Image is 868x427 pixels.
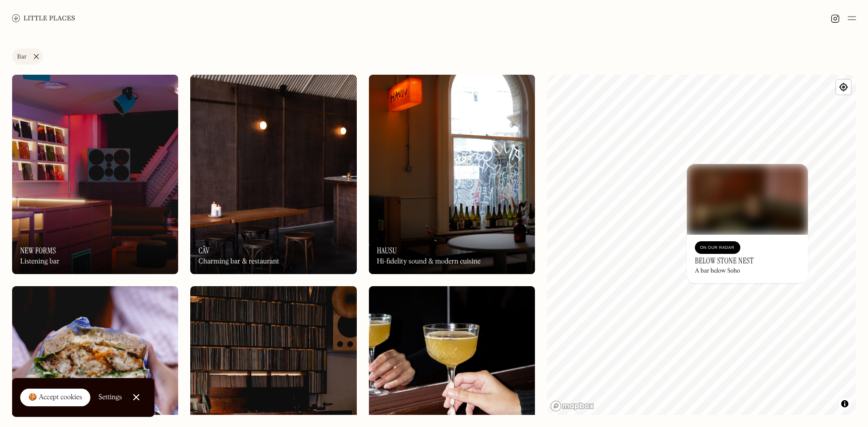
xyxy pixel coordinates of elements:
[687,164,808,283] a: Below Stone NestBelow Stone NestOn Our RadarBelow Stone NestA bar below Soho
[20,389,90,407] a: 🍪 Accept cookies
[550,400,594,412] a: Mapbox homepage
[369,75,535,274] a: HausuHausuHausuHi-fidelity sound & modern cuisine
[369,75,535,274] img: Hausu
[98,386,122,409] a: Settings
[547,75,856,415] canvas: Map
[700,243,735,253] div: On Our Radar
[126,387,146,407] a: Close Cookie Popup
[17,54,27,60] div: Bar
[377,257,481,266] div: Hi-fidelity sound & modern cuisine
[28,393,82,403] div: 🍪 Accept cookies
[190,75,356,274] img: Câv
[98,394,122,401] div: Settings
[198,257,279,266] div: Charming bar & restaurant
[190,75,356,274] a: CâvCâvCâvCharming bar & restaurant
[20,257,60,266] div: Listening bar
[198,246,209,255] h3: Câv
[12,75,178,274] img: New Forms
[20,246,56,255] h3: New Forms
[839,398,851,410] button: Toggle attribution
[687,164,808,235] img: Below Stone Nest
[695,256,753,265] h3: Below Stone Nest
[695,268,740,275] div: A bar below Soho
[12,48,43,65] a: Bar
[377,246,397,255] h3: Hausu
[842,398,848,409] span: Toggle attribution
[836,80,851,94] button: Find my location
[12,75,178,274] a: New FormsNew FormsNew FormsListening bar
[136,397,136,398] div: Close Cookie Popup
